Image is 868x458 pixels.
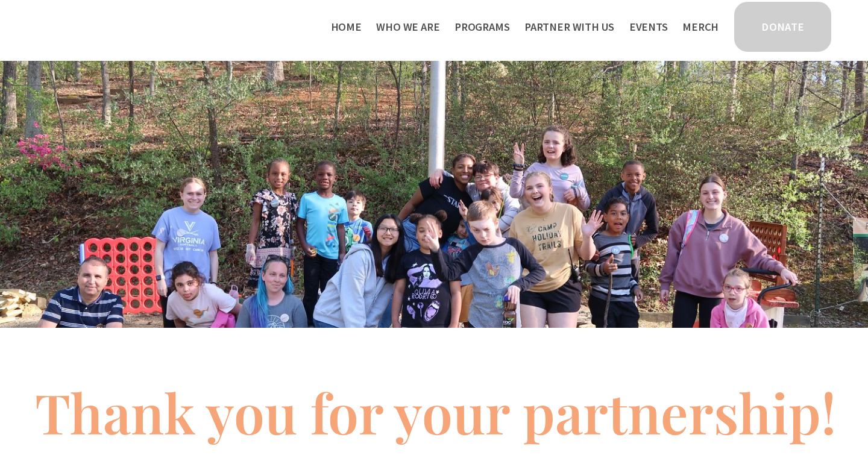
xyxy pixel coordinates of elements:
a: folder dropdown [454,17,510,37]
a: folder dropdown [524,17,614,37]
a: Events [629,17,668,37]
a: Home [331,17,362,37]
a: folder dropdown [376,17,439,37]
a: Merch [682,17,719,37]
span: Thank you for your partnership! [35,375,836,448]
span: Programs [454,18,510,36]
span: Partner With Us [524,18,614,36]
span: Who We Are [376,18,439,36]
